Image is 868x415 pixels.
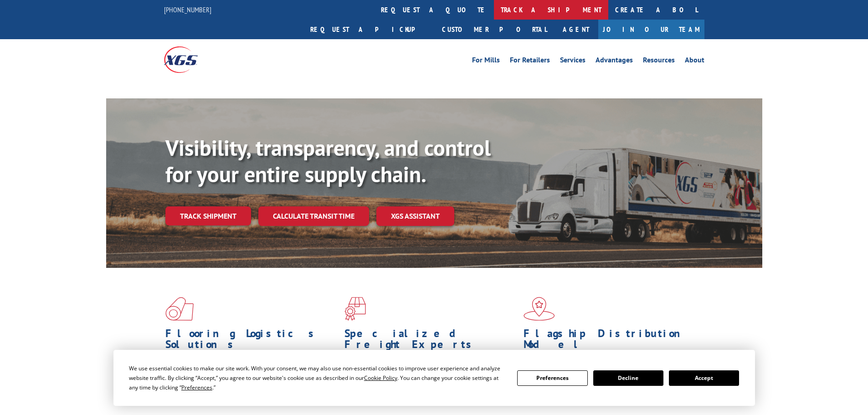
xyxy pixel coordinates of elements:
[560,56,586,67] a: Services
[524,328,696,354] h1: Flagship Distribution Model
[643,56,675,67] a: Resources
[303,20,435,39] a: Request a pickup
[344,297,366,321] img: xgs-icon-focused-on-flooring-red
[685,56,704,67] a: About
[593,370,663,386] button: Decline
[517,370,587,386] button: Preferences
[598,20,704,39] a: Join Our Team
[554,20,598,39] a: Agent
[165,297,194,321] img: xgs-icon-total-supply-chain-intelligence-red
[258,206,369,226] a: Calculate transit time
[164,5,211,14] a: [PHONE_NUMBER]
[165,328,338,354] h1: Flooring Logistics Solutions
[510,56,550,67] a: For Retailers
[435,20,554,39] a: Customer Portal
[165,133,491,188] b: Visibility, transparency, and control for your entire supply chain.
[113,350,755,406] div: Cookie Consent Prompt
[181,384,212,391] span: Preferences
[596,56,633,67] a: Advantages
[165,206,251,225] a: Track shipment
[364,374,397,382] span: Cookie Policy
[472,56,500,67] a: For Mills
[524,297,555,321] img: xgs-icon-flagship-distribution-model-red
[344,328,517,354] h1: Specialized Freight Experts
[376,206,454,226] a: XGS ASSISTANT
[129,364,506,392] div: We use essential cookies to make our site work. With your consent, we may also use non-essential ...
[669,370,739,386] button: Accept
